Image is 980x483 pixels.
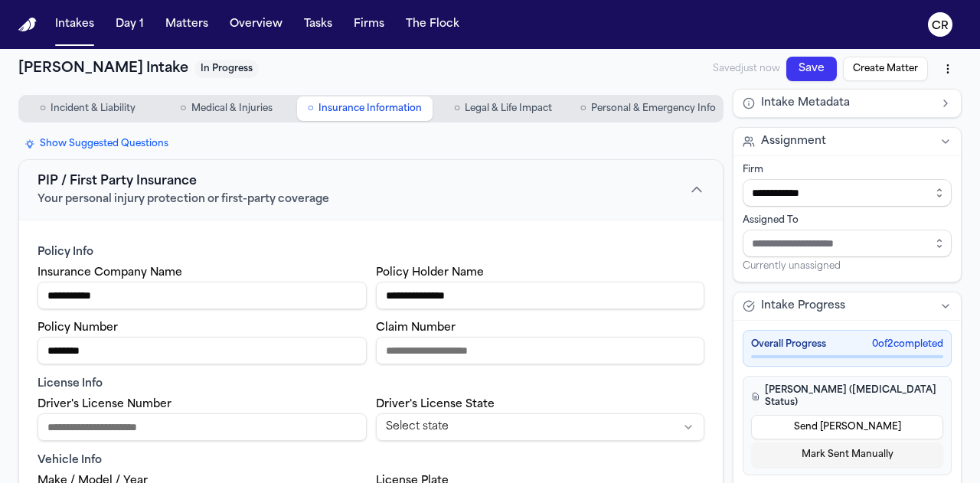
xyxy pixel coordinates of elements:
[38,172,197,191] span: PIP / First Party Insurance
[38,245,704,260] div: Policy Info
[786,57,837,81] button: Save
[761,96,850,111] span: Intake Metadata
[733,90,961,117] button: Intake Metadata
[224,11,289,38] button: Overview
[20,96,155,121] button: Go to Incident & Liability
[191,103,273,115] span: Medical & Injuries
[733,128,961,155] button: Assignment
[307,101,313,116] span: ○
[376,413,705,441] button: State select
[743,179,952,207] input: Select firm
[465,103,552,115] span: Legal & Life Impact
[454,101,460,116] span: ○
[18,18,37,32] a: Home
[297,96,433,121] button: Go to Insurance Information
[18,18,37,32] img: Finch Logo
[376,267,484,279] label: Policy Holder Name
[376,399,495,410] label: Driver's License State
[761,134,826,149] span: Assignment
[376,337,705,364] input: PIP claim number
[751,415,943,439] button: Send [PERSON_NAME]
[38,453,704,468] div: Vehicle Info
[51,103,136,115] span: Incident & Liability
[348,11,390,38] button: Firms
[761,299,845,314] span: Intake Progress
[18,135,175,153] button: Show Suggested Questions
[38,413,367,441] input: Driver's License Number
[400,11,465,38] button: The Flock
[38,337,367,364] input: PIP policy number
[743,230,952,257] input: Assign to staff member
[18,58,188,80] h1: [PERSON_NAME] Intake
[751,384,943,409] h4: [PERSON_NAME] ([MEDICAL_DATA] Status)
[743,214,952,227] div: Assigned To
[733,292,961,320] button: Intake Progress
[580,101,586,116] span: ○
[934,55,962,83] button: More actions
[713,63,780,75] span: Saved just now
[743,260,841,273] span: Currently unassigned
[843,57,928,81] button: Create Matter
[38,377,704,392] div: License Info
[38,282,367,309] input: PIP insurance company
[194,60,259,78] span: In Progress
[436,96,571,121] button: Go to Legal & Life Impact
[318,103,422,115] span: Insurance Information
[298,11,338,38] button: Tasks
[19,160,723,220] button: PIP / First Party InsuranceYour personal injury protection or first-party coverage
[109,11,150,38] button: Day 1
[38,267,182,279] label: Insurance Company Name
[574,96,722,121] button: Go to Personal & Emergency Info
[38,322,118,334] label: Policy Number
[376,322,456,334] label: Claim Number
[40,101,46,116] span: ○
[591,103,716,115] span: Personal & Emergency Info
[376,282,705,309] input: PIP policy holder name
[872,338,943,351] span: 0 of 2 completed
[49,11,100,38] button: Intakes
[180,101,186,116] span: ○
[751,442,943,467] button: Mark Sent Manually
[158,96,294,121] button: Go to Medical & Injuries
[38,399,171,410] label: Driver's License Number
[159,11,214,38] button: Matters
[751,338,826,351] span: Overall Progress
[743,164,952,176] div: Firm
[38,192,329,207] span: Your personal injury protection or first-party coverage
